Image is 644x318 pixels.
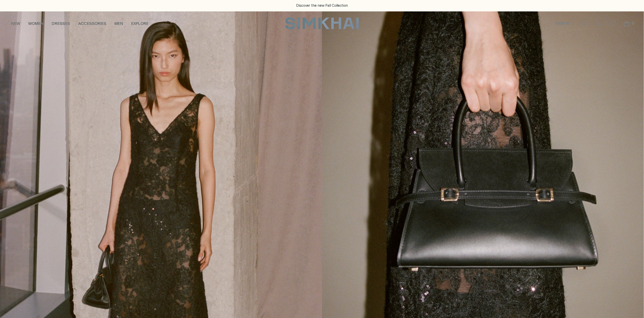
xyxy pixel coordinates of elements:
a: Wishlist [606,17,619,30]
a: Go to the account page [592,17,605,30]
span: 0 [630,20,636,26]
a: DRESSES [52,16,70,31]
a: Open search modal [578,17,591,30]
button: KRW ₩ [556,16,575,31]
a: Discover the new Fall Collection [296,3,348,8]
a: NEW [11,16,20,31]
a: MEN [114,16,123,31]
a: Open cart modal [620,17,633,30]
a: SIMKHAI [285,17,359,30]
a: ACCESSORIES [78,16,106,31]
a: WOMEN [28,16,44,31]
a: EXPLORE [131,16,149,31]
